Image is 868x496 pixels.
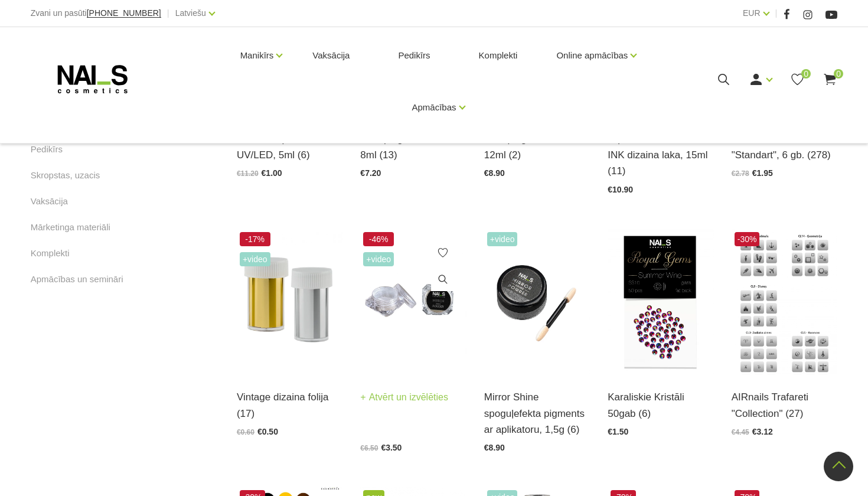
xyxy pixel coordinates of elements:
[237,389,342,421] a: Vintage dizaina folija (17)
[790,72,805,87] a: 0
[469,27,527,84] a: Komplekti
[363,252,394,266] span: +Video
[752,427,773,436] span: €3.12
[752,168,773,178] span: €1.95
[823,72,837,87] a: 0
[31,6,161,21] div: Zvani un pasūti
[31,194,68,208] a: Vaksācija
[87,8,161,18] span: [PHONE_NUMBER]
[732,131,837,163] a: AIRnails Trafareti "Standart", 6 gb. (278)
[360,229,466,375] img: Augstas kvalitātes, glazūras efekta dizaina pūderis lieliskam pērļu spīdumam....
[608,131,713,180] a: Aquarelle Watercolor INK dizaina laka, 15ml (11)
[732,169,749,178] span: €2.78
[360,168,381,178] span: €7.20
[240,232,270,246] span: -17%
[484,131,590,163] a: Stamping Dizaina laka, 12ml (2)
[237,428,254,436] span: €0.60
[608,229,713,375] img: Dažādu nokrāsu un izmēru kristāliņi spožam nagu dizainam. Iepakojumā 50 gabSaturs: 50 gb...
[31,246,70,260] a: Komplekti
[732,428,749,436] span: €4.45
[262,168,282,178] span: €1.00
[87,9,161,18] a: [PHONE_NUMBER]
[363,232,394,246] span: -46%
[381,443,402,452] span: €3.50
[175,6,206,20] a: Latviešu
[484,229,590,375] img: MIRROR SHINE POWDER - piesātināta pigmenta spoguļspīduma toņi spilgtam un pamanāmam manikīram! Id...
[303,27,359,84] a: Vaksācija
[743,6,761,20] a: EUR
[237,169,259,178] span: €11.20
[732,229,837,375] img: Description
[801,69,811,79] span: 0
[484,443,505,452] span: €8.90
[167,6,169,21] span: |
[484,168,505,178] span: €8.90
[608,185,633,194] span: €10.90
[237,229,342,375] img: Vintage dizaina folijaFolija spoguļspīduma dizaina veidošanai. Piemērota gan modelētiem nagiem, g...
[735,232,760,246] span: -30%
[412,84,456,131] a: Apmācības
[31,142,63,156] a: Pedikīrs
[237,131,342,163] a: Color Gel pasta UV/LED, 5ml (6)
[834,69,843,79] span: 0
[360,389,448,406] a: Atvērt un izvēlēties
[487,232,518,246] span: +Video
[360,444,378,452] span: €6.50
[31,220,110,234] a: Mārketinga materiāli
[240,32,274,79] a: Manikīrs
[389,27,439,84] a: Pedikīrs
[556,32,628,79] a: Online apmācības
[257,427,278,436] span: €0.50
[608,427,628,436] span: €1.50
[360,131,466,163] a: Stamping Dizaina laka, 8ml (13)
[31,168,100,182] a: Skropstas, uzacis
[608,389,713,421] a: Karaliskie Kristāli 50gab (6)
[484,389,590,438] a: Mirror Shine spoguļefekta pigments ar aplikatoru, 1,5g (6)
[775,6,778,21] span: |
[31,272,123,286] a: Apmācības un semināri
[732,389,837,421] a: AIRnails Trafareti "Collection" (27)
[240,252,270,266] span: +Video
